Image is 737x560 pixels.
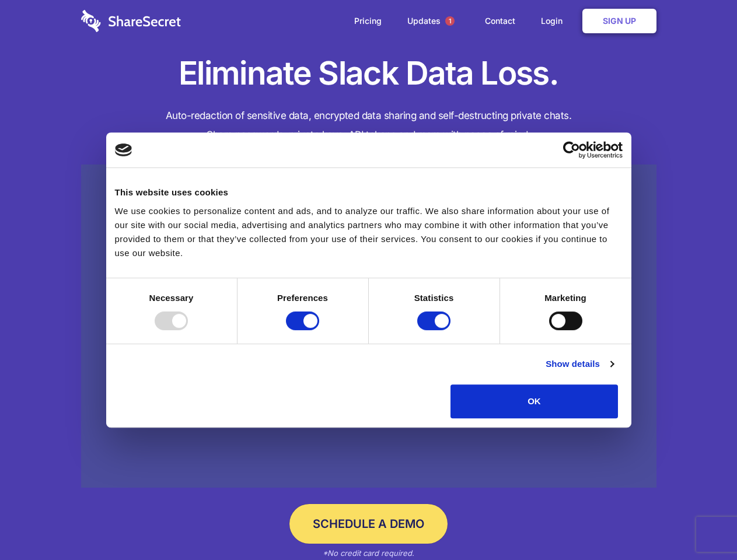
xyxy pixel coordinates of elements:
strong: Statistics [414,293,454,303]
button: OK [450,384,618,418]
a: Login [529,3,580,39]
h1: Eliminate Slack Data Loss. [81,52,656,94]
img: logo-wordmark-white-trans-d4663122ce5f474addd5e946df7df03e33cb6a1c49d2221995e7729f52c070b2.svg [81,10,181,32]
em: *No credit card required. [323,548,414,558]
strong: Preferences [277,293,328,303]
img: logo [115,143,132,156]
strong: Marketing [544,293,586,303]
strong: Necessary [149,293,194,303]
a: Schedule a Demo [289,504,448,544]
a: Show details [546,357,613,371]
h4: Auto-redaction of sensitive data, encrypted data sharing and self-destructing private chats. Shar... [81,106,656,145]
a: Wistia video thumbnail [81,164,656,488]
a: Usercentrics Cookiebot - opens in a new window [521,141,623,159]
a: Contact [473,3,527,39]
div: This website uses cookies [115,185,623,199]
a: Pricing [343,3,393,39]
a: Sign Up [582,9,656,33]
span: 1 [445,16,455,26]
div: We use cookies to personalize content and ads, and to analyze our traffic. We also share informat... [115,204,623,260]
